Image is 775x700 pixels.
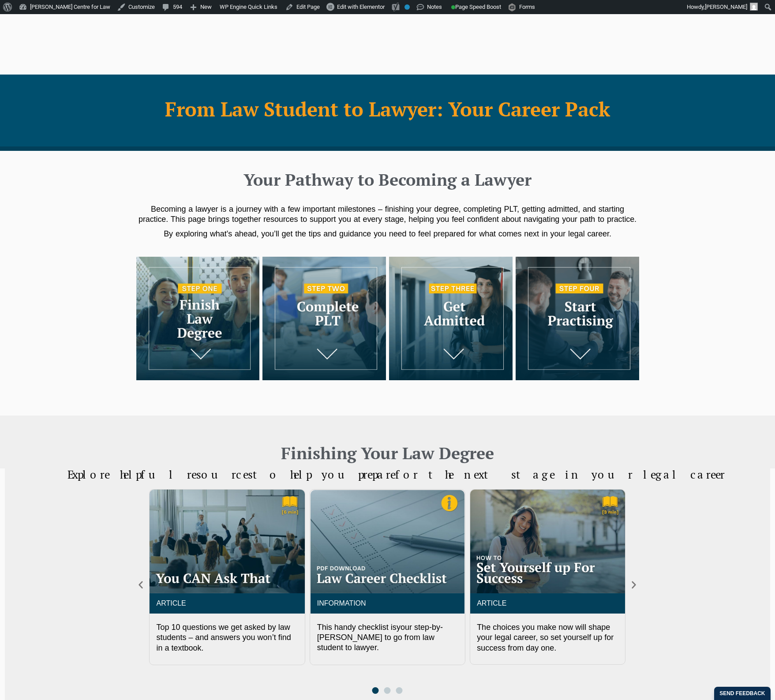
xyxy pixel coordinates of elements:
[477,623,614,652] span: The choices you make now will shape your legal career, so set yourself up for success from day one.
[404,4,410,10] div: No index
[149,489,625,693] div: Carousel
[149,489,305,665] div: 1 / 3
[136,442,639,464] h2: Finishing Your Law Degree
[470,489,625,665] div: 3 / 3
[705,4,747,10] span: [PERSON_NAME]
[372,687,379,694] span: Go to slide 1
[67,467,253,482] span: Explore helpful resources
[317,623,443,652] span: your step-by-[PERSON_NAME] to go from law student to lawyer.
[156,599,186,607] a: ARTICLE
[384,687,391,694] span: Go to slide 2
[337,4,385,10] span: Edit with Elementor
[317,623,397,632] span: This handy checklist is
[395,467,725,482] span: for the next stage in your legal career
[164,229,611,238] span: By exploring what’s ahead, you’ll get the tips and guidance you need to feel prepared for what co...
[317,599,366,607] a: INFORMATION
[141,98,635,120] h1: From Law Student to Lawyer: Your Career Pack
[139,205,636,224] span: Becoming a lawyer is a journey with a few important milestones – finishing your degree, completin...
[141,168,635,191] h2: Your Pathway to Becoming a Lawyer
[477,599,506,607] a: ARTICLE
[396,687,403,694] span: Go to slide 3
[358,467,395,482] span: prepare
[629,580,639,590] div: Next slide
[310,489,465,665] div: 2 / 3
[253,467,358,482] span: to help you
[156,623,291,652] span: Top 10 questions we get asked by law students – and answers you won’t find in a textbook.
[136,580,146,590] div: Previous slide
